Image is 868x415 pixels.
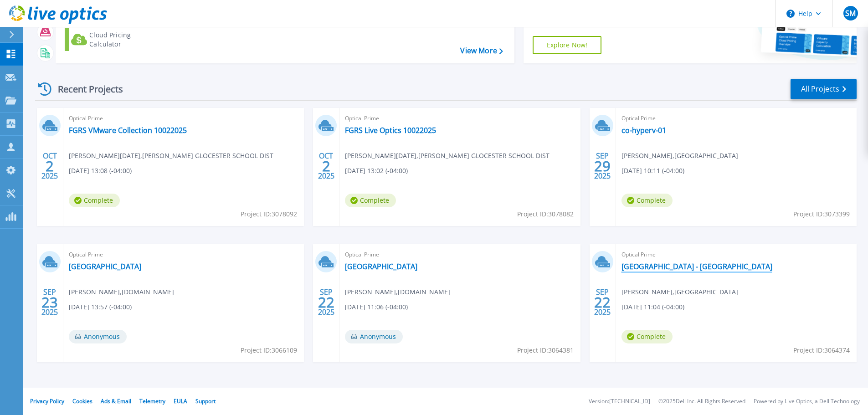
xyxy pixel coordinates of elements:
span: 2 [322,162,330,170]
span: Complete [345,194,396,207]
a: FGRS VMware Collection 10022025 [69,126,187,135]
span: 23 [41,298,58,306]
span: Anonymous [345,330,403,343]
span: Optical Prime [621,250,851,260]
span: [DATE] 11:04 (-04:00) [621,302,684,312]
span: Project ID: 3073399 [793,209,850,219]
span: [DATE] 13:57 (-04:00) [69,302,132,312]
span: 2 [46,162,54,170]
a: [GEOGRAPHIC_DATA] [69,262,141,271]
a: Ads & Email [101,397,131,405]
a: [GEOGRAPHIC_DATA] - [GEOGRAPHIC_DATA] [621,262,772,271]
li: Powered by Live Optics, a Dell Technology [754,399,860,405]
li: © 2025 Dell Inc. All Rights Reserved [658,399,745,405]
span: 29 [594,162,611,170]
div: Recent Projects [35,78,135,100]
a: Privacy Policy [30,397,64,405]
span: Anonymous [69,330,127,343]
div: SEP 2025 [41,286,58,319]
span: Complete [621,194,673,207]
a: [GEOGRAPHIC_DATA] [345,262,417,271]
span: [PERSON_NAME][DATE] , [PERSON_NAME] GLOCESTER SCHOOL DIST [345,151,550,161]
span: Optical Prime [345,250,575,260]
div: SEP 2025 [594,149,611,183]
div: SEP 2025 [318,286,335,319]
span: Complete [69,194,120,207]
div: OCT 2025 [318,149,335,183]
span: [PERSON_NAME] , [GEOGRAPHIC_DATA] [621,151,738,161]
span: 22 [318,298,334,306]
a: Explore Now! [533,36,602,54]
div: SEP 2025 [594,286,611,319]
span: Project ID: 3066109 [241,345,297,355]
span: Complete [621,330,673,343]
span: [DATE] 10:11 (-04:00) [621,166,684,176]
a: Cookies [72,397,92,405]
a: View More [460,46,503,55]
a: co-hyperv-01 [621,126,666,135]
span: [DATE] 13:02 (-04:00) [345,166,408,176]
span: Project ID: 3078082 [517,209,574,219]
span: [PERSON_NAME] , [DOMAIN_NAME] [345,287,450,297]
li: Version: [TECHNICAL_ID] [589,399,650,405]
span: Optical Prime [69,113,298,123]
a: FGRS Live Optics 10022025 [345,126,436,135]
span: Project ID: 3064381 [517,345,574,355]
a: All Projects [791,79,857,99]
span: [PERSON_NAME][DATE] , [PERSON_NAME] GLOCESTER SCHOOL DIST [69,151,273,161]
span: SM [845,10,856,17]
a: Cloud Pricing Calculator [65,28,166,51]
a: Support [195,397,216,405]
span: Optical Prime [69,250,298,260]
span: 22 [594,298,611,306]
span: Optical Prime [621,113,851,123]
span: Project ID: 3064374 [793,345,850,355]
span: [DATE] 11:06 (-04:00) [345,302,408,312]
a: Telemetry [139,397,165,405]
div: Cloud Pricing Calculator [89,31,162,49]
span: [PERSON_NAME] , [DOMAIN_NAME] [69,287,174,297]
span: Project ID: 3078092 [241,209,297,219]
span: [DATE] 13:08 (-04:00) [69,166,132,176]
span: Optical Prime [345,113,575,123]
a: EULA [174,397,187,405]
span: [PERSON_NAME] , [GEOGRAPHIC_DATA] [621,287,738,297]
div: OCT 2025 [41,149,58,183]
